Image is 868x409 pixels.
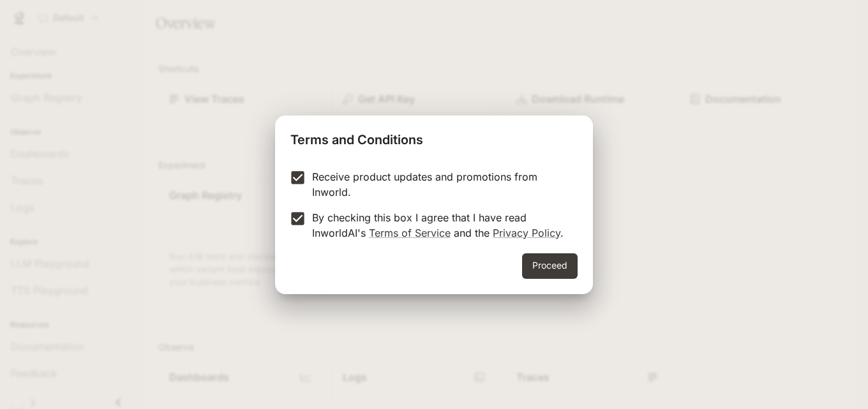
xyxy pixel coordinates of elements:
[522,253,578,279] button: Proceed
[312,169,567,200] p: Receive product updates and promotions from Inworld.
[275,115,593,159] h2: Terms and Conditions
[369,227,451,239] a: Terms of Service
[312,210,567,241] p: By checking this box I agree that I have read InworldAI's and the .
[493,227,560,239] a: Privacy Policy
